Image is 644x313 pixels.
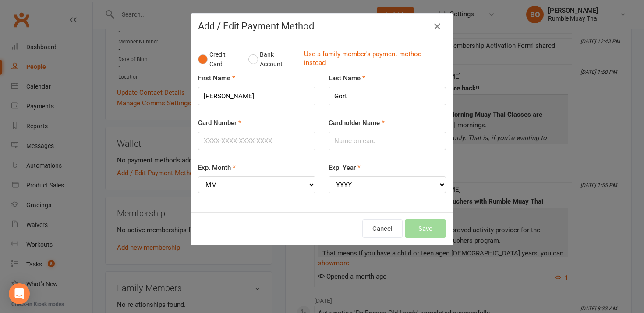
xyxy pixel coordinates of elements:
label: First Name [198,73,235,83]
button: Cancel [362,219,403,238]
label: Cardholder Name [329,118,385,128]
button: Bank Account [248,46,297,73]
h4: Add / Edit Payment Method [198,21,446,32]
label: Card Number [198,118,241,128]
label: Last Name [329,73,365,83]
button: Credit Card [198,46,239,73]
label: Exp. Month [198,162,236,173]
input: XXXX-XXXX-XXXX-XXXX [198,132,315,150]
input: Name on card [329,132,446,150]
a: Use a family member's payment method instead [304,50,442,69]
div: Open Intercom Messenger [9,283,30,304]
button: Close [430,19,444,33]
label: Exp. Year [329,162,361,173]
